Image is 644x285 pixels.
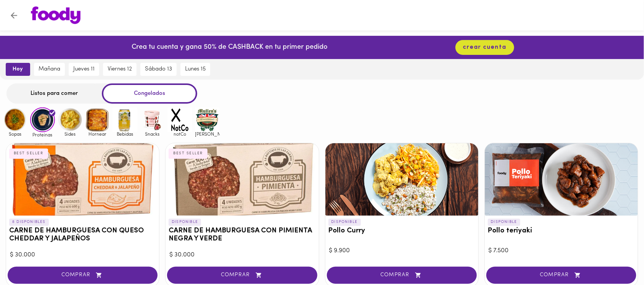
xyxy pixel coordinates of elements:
span: COMPRAR [336,272,467,279]
h3: Pollo teriyaki [488,227,635,235]
div: Pollo teriyaki [485,143,638,216]
p: DISPONIBLE [328,219,361,226]
span: viernes 12 [108,66,132,73]
span: sábado 13 [145,66,172,73]
img: Bebidas [113,107,137,132]
div: Listos para comer [6,83,102,104]
div: $ 30.000 [169,251,315,259]
span: crear cuenta [463,44,507,51]
button: lunes 15 [180,63,210,76]
span: Hornear [85,131,110,136]
p: 8 DISPONIBLES [9,219,49,226]
h3: Pollo Curry [328,227,475,235]
img: Snacks [140,107,165,132]
button: hoy [6,63,30,76]
button: crear cuenta [456,40,514,55]
img: logo.png [31,6,80,24]
button: sábado 13 [140,63,177,76]
p: DISPONIBLE [488,219,520,226]
button: COMPRAR [327,267,477,284]
button: jueves 11 [69,63,99,76]
img: Proteinas [30,107,55,132]
button: mañana [34,63,65,76]
h3: CARNE DE HAMBURGUESA CON PIMIENTA NEGRA Y VERDE [169,227,316,243]
div: CARNE DE HAMBURGUESA CON QUESO CHEDDAR Y JALAPEÑOS [6,143,159,216]
img: Sides [58,107,82,132]
button: COMPRAR [8,267,158,284]
div: CARNE DE HAMBURGUESA CON PIMIENTA NEGRA Y VERDE [166,143,319,216]
span: Sopas [3,131,27,136]
span: notCo [167,131,192,136]
img: notCo [167,107,192,132]
span: [PERSON_NAME] [195,131,220,136]
span: lunes 15 [185,66,206,73]
div: $ 30.000 [10,251,155,259]
div: Pollo Curry [325,143,478,216]
span: mañana [39,66,60,73]
h3: CARNE DE HAMBURGUESA CON QUESO CHEDDAR Y JALAPEÑOS [9,227,156,243]
button: COMPRAR [486,267,636,284]
div: $ 9.900 [329,247,475,255]
div: BEST SELLER [169,149,208,159]
span: jueves 11 [73,66,95,73]
button: viernes 12 [103,63,137,76]
p: Crea tu cuenta y gana 50% de CASHBACK en tu primer pedido [132,43,327,53]
span: hoy [11,66,25,73]
p: DISPONIBLE [169,219,201,226]
span: COMPRAR [496,272,627,279]
div: Congelados [102,83,197,104]
iframe: Messagebird Livechat Widget [600,241,636,277]
img: Hornear [85,107,110,132]
div: $ 7.500 [489,247,634,255]
span: Snacks [140,131,165,136]
div: BEST SELLER [9,149,48,159]
img: Sopas [3,107,27,132]
span: Proteinas [30,132,55,137]
span: COMPRAR [177,272,308,279]
span: Sides [58,131,82,136]
span: COMPRAR [17,272,148,279]
button: COMPRAR [167,267,317,284]
span: Bebidas [113,131,137,136]
img: mullens [195,107,220,132]
button: Volver [5,6,23,25]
